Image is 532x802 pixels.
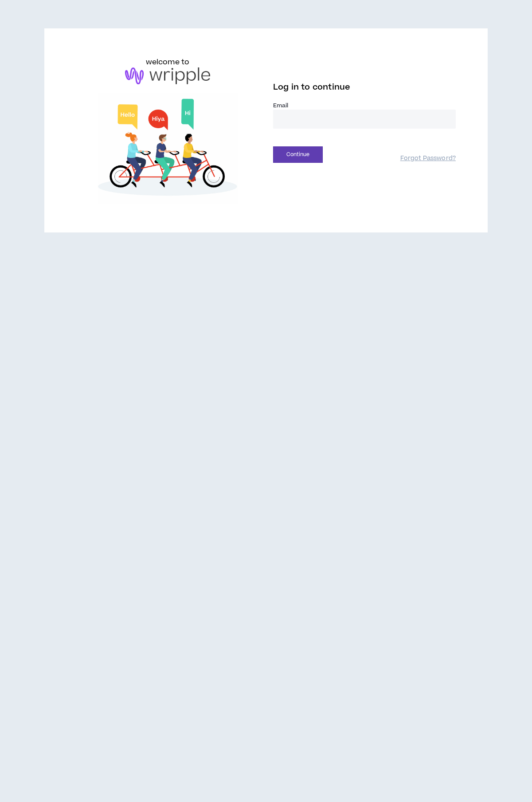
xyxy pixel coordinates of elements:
a: Forgot Password? [400,154,456,163]
span: Log in to continue [273,82,350,93]
img: logo-brand.png [125,67,210,84]
img: Welcome to Wripple [76,93,259,204]
button: Continue [273,146,323,163]
label: Email [273,102,456,110]
h6: welcome to [146,57,190,67]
